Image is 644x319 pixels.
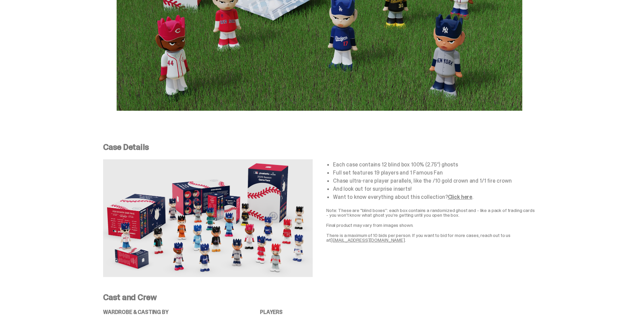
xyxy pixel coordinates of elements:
p: PLAYERS [260,310,536,315]
p: There is a maximum of 10 bids per person. If you want to bid for more cases, reach out to us at . [326,233,536,242]
p: Cast and Crew [103,293,536,301]
li: Chase ultra-rare player parallels, like the /10 gold crown and 1/1 fire crown [333,178,536,184]
li: And look out for surprise inserts! [333,186,536,192]
p: Note: These are "blind boxes”: each box contains a randomized ghost and - like a pack of trading ... [326,208,536,217]
li: Each case contains 12 blind box 100% (2.75”) ghosts [333,162,536,167]
li: Full set features 19 players and 1 Famous Fan [333,170,536,176]
p: WARDROBE & CASTING BY [103,310,241,315]
p: Final product may vary from images shown. [326,223,536,228]
a: Click here [448,193,472,201]
li: Want to know everything about this collection? . [333,194,536,200]
a: [EMAIL_ADDRESS][DOMAIN_NAME] [331,237,405,243]
img: Case%20Details.png [103,159,313,277]
p: Case Details [103,143,536,151]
